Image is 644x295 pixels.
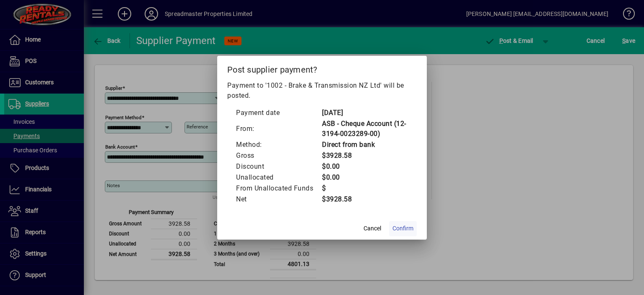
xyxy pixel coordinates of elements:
td: $ [322,183,408,194]
td: Gross [236,150,322,161]
td: $0.00 [322,172,408,183]
td: Discount [236,161,322,172]
h2: Post supplier payment? [217,56,427,80]
td: $3928.58 [322,194,408,205]
span: Confirm [392,224,413,233]
span: Cancel [364,224,381,233]
td: Payment date [236,107,322,118]
td: Direct from bank [322,139,408,150]
button: Cancel [359,221,386,236]
td: From Unallocated Funds [236,183,322,194]
button: Confirm [389,221,417,236]
td: Method: [236,139,322,150]
td: From: [236,118,322,139]
p: Payment to '1002 - Brake & Transmission NZ Ltd' will be posted. [227,81,417,101]
td: Net [236,194,322,205]
td: $3928.58 [322,150,408,161]
td: $0.00 [322,161,408,172]
td: ASB - Cheque Account (12-3194-0023289-00) [322,118,408,139]
td: [DATE] [322,107,408,118]
td: Unallocated [236,172,322,183]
